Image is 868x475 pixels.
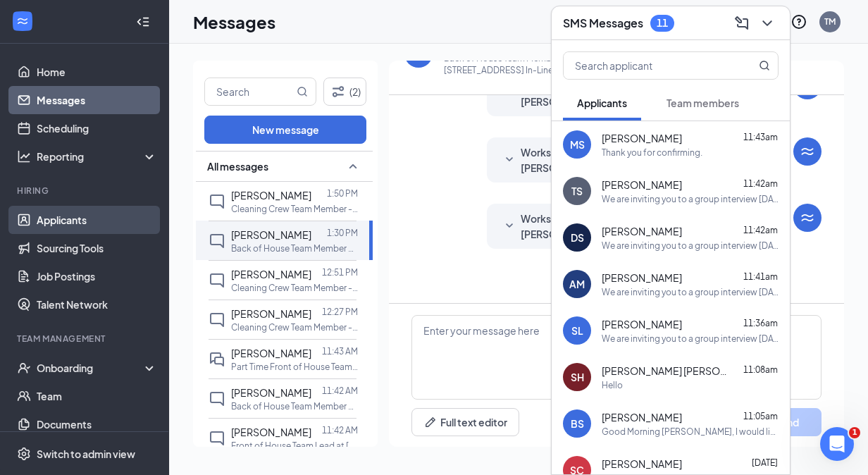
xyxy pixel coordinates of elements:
p: 11:43 AM [322,345,358,357]
span: 11:42am [743,225,778,235]
a: Sourcing Tools [37,234,157,262]
div: BS [571,417,584,431]
a: Documents [37,410,157,438]
svg: WorkstreamLogo [799,209,816,226]
svg: UserCheck [17,361,31,375]
span: [PERSON_NAME] [602,224,682,238]
span: Workstream sent automated email to [PERSON_NAME]. [521,211,705,242]
svg: ChatInactive [209,430,225,447]
div: Good Morning [PERSON_NAME], I would like to schedule time to meet with you via zoom. Are you avai... [602,426,779,438]
svg: SmallChevronUp [345,158,361,175]
svg: ChatInactive [209,311,225,328]
svg: ChatInactive [209,272,225,289]
h1: Messages [193,10,275,34]
div: SL [571,323,583,338]
p: Back of House Team Member at [STREET_ADDRESS] In-Line - Availability stage [444,52,632,76]
div: DS [571,230,584,245]
span: Applicants [577,97,627,109]
span: Team members [666,97,739,109]
span: 1 [849,427,860,438]
span: [PERSON_NAME] [231,386,311,399]
svg: WorkstreamLogo [15,14,30,28]
a: Home [37,58,157,86]
p: 12:51 PM [322,266,358,278]
span: [PERSON_NAME] [602,410,682,424]
span: [PERSON_NAME] [231,268,311,280]
p: 12:27 PM [322,306,358,318]
span: [PERSON_NAME] [602,317,682,331]
svg: Filter [330,83,347,100]
div: MS [570,137,585,152]
svg: WorkstreamLogo [799,143,816,160]
span: [PERSON_NAME] [231,347,311,359]
svg: DoubleChat [209,351,225,368]
div: 11 [657,17,668,29]
p: Back of House Team Member at [STREET_ADDRESS] In-Line [231,242,358,254]
a: Scheduling [37,114,157,142]
svg: MagnifyingGlass [297,86,308,97]
span: 11:41am [743,271,778,282]
iframe: Intercom live chat [820,427,854,461]
div: Reporting [37,149,158,164]
span: [PERSON_NAME] [602,178,682,192]
div: We are inviting you to a group interview [DATE] 2:00pm. Below is information to prepare you for t... [602,193,779,205]
p: 11:42 AM [322,424,358,436]
svg: ChatInactive [209,233,225,249]
svg: Collapse [136,15,150,29]
svg: SmallChevronDown [501,152,518,168]
svg: SmallChevronDown [547,270,564,287]
div: We are inviting you to a group interview [DATE] 2:00pm. Below is information to prepare you for t... [602,240,779,252]
p: 1:30 PM [327,227,358,239]
a: Messages [37,86,157,114]
svg: Pen [423,415,438,429]
span: Workstream sent automated email to [PERSON_NAME]. [521,144,705,175]
input: Search applicant [564,52,731,79]
div: Switch to admin view [37,447,135,461]
span: [PERSON_NAME] [231,426,311,438]
p: 1:50 PM [327,187,358,199]
svg: SmallChevronDown [501,218,518,235]
a: Job Postings [37,262,157,290]
h3: SMS Messages [563,16,643,31]
span: [PERSON_NAME] [231,228,311,241]
input: Search [205,78,294,105]
span: 11:43am [743,132,778,142]
button: Filter (2) [323,78,366,106]
button: ChevronDown [756,12,779,35]
button: SmallChevronDownApplicant System Update (1) [547,270,686,287]
svg: MagnifyingGlass [759,60,770,71]
span: 11:36am [743,318,778,328]
div: We are inviting you to a group interview [DATE] 2:00pm. Below is information to prepare you for t... [602,286,779,298]
p: Cleaning Crew Team Member -AM at [STREET_ADDRESS] In-Line [231,321,358,333]
button: New message [204,116,366,144]
div: TS [571,184,583,198]
div: Hello [602,379,623,391]
svg: ChatInactive [209,390,225,407]
p: Back of House Team Member at [STREET_ADDRESS] In-Line [231,400,358,412]
span: [PERSON_NAME] [231,307,311,320]
a: Talent Network [37,290,157,319]
span: 11:05am [743,411,778,421]
button: ComposeMessage [731,12,753,35]
a: Team [37,382,157,410]
button: Full text editorPen [411,408,519,436]
p: Part Time Front of House Team Member 11am-5pm at [STREET_ADDRESS] In-Line [231,361,358,373]
span: [PERSON_NAME] [602,131,682,145]
svg: ChevronDown [759,15,776,32]
span: 11:42am [743,178,778,189]
svg: ChatInactive [209,193,225,210]
span: [PERSON_NAME] [602,271,682,285]
svg: Settings [17,447,31,461]
span: [PERSON_NAME] [602,457,682,471]
span: [DATE] [752,457,778,468]
span: [PERSON_NAME] [231,189,311,202]
p: Cleaning Crew Team Member -AM at [STREET_ADDRESS] In-Line [231,282,358,294]
div: Team Management [17,333,154,345]
svg: Analysis [17,149,31,164]
p: 11:42 AM [322,385,358,397]
span: 11:08am [743,364,778,375]
p: Front of House Team Lead at [STREET_ADDRESS] In-Line [231,440,358,452]
div: We are inviting you to a group interview [DATE] 2:00pm. Below is information to prepare you for t... [602,333,779,345]
svg: ComposeMessage [733,15,750,32]
div: TM [824,16,836,27]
